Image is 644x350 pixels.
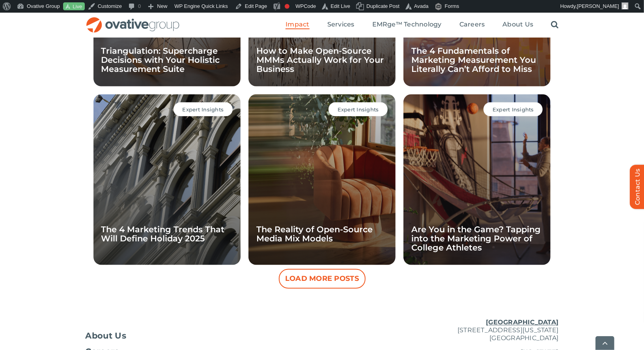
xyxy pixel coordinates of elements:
a: Services [327,21,355,29]
span: EMRge™ Technology [372,21,442,28]
span: About Us [86,332,127,340]
a: How to Make Open-Source MMMs Actually Work for Your Business [256,46,384,74]
a: About Us [86,332,243,340]
a: Careers [459,21,485,29]
span: Impact [286,21,309,28]
a: OG_Full_horizontal_RGB [86,16,180,24]
a: Search [551,21,558,29]
span: [PERSON_NAME] [577,3,619,9]
button: Load More Posts [279,269,366,289]
a: The Reality of Open-Source Media Mix Models [256,224,373,243]
u: [GEOGRAPHIC_DATA] [486,319,558,326]
span: About Us [502,21,533,28]
a: Live [63,2,85,11]
a: Impact [286,21,309,29]
nav: Menu [286,12,558,38]
a: About Us [502,21,533,29]
a: The 4 Fundamentals of Marketing Measurement You Literally Can’t Afford to Miss [411,46,536,74]
div: Focus keyphrase not set [285,4,289,9]
a: Are You in the Game? Tapping into the Marketing Power of College Athletes [411,224,541,252]
span: Services [327,21,355,28]
span: Careers [459,21,485,28]
p: [STREET_ADDRESS][US_STATE] [GEOGRAPHIC_DATA] [401,319,559,342]
a: Triangulation: Supercharge Decisions with Your Holistic Measurement Suite [101,46,220,74]
a: The 4 Marketing Trends That Will Define Holiday 2025 [101,224,225,243]
a: EMRge™ Technology [372,21,442,29]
